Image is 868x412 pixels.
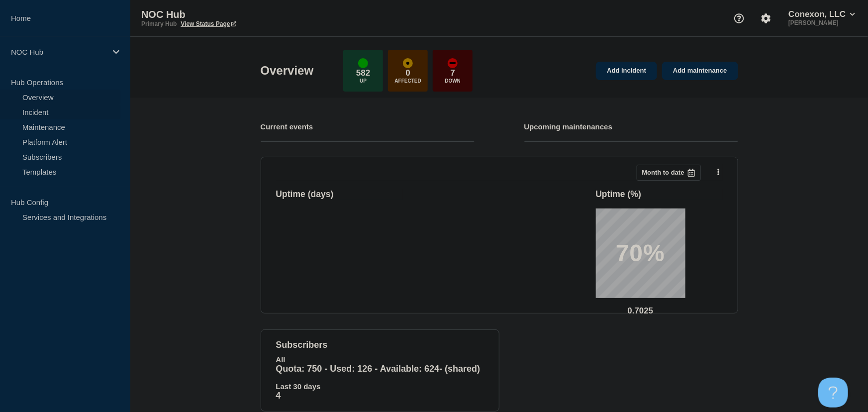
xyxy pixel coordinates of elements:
[261,122,313,131] h4: Current events
[596,189,723,200] h3: Uptime ( % )
[276,355,484,364] p: All
[642,169,684,176] p: Month to date
[11,48,106,56] p: NOC Hub
[395,78,421,84] p: Affected
[276,340,484,350] h4: subscribers
[818,378,848,408] iframe: Help Scout Beacon - Open
[141,9,340,20] p: NOC Hub
[181,20,236,27] a: View Status Page
[360,78,367,84] p: Up
[276,391,484,401] p: 4
[448,58,458,68] div: down
[276,189,403,200] h3: Uptime ( days )
[276,382,484,391] p: Last 30 days
[637,165,701,181] button: Month to date
[141,20,177,27] p: Primary Hub
[406,68,410,78] p: 0
[786,19,857,26] p: [PERSON_NAME]
[358,58,368,68] div: up
[729,8,750,29] button: Support
[276,364,481,374] span: Quota: 750 - Used: 126 - Available: 624 - (shared)
[662,62,738,80] a: Add maintenance
[261,64,314,78] h1: Overview
[356,68,370,78] p: 582
[403,58,413,68] div: affected
[445,78,461,84] p: Down
[596,62,657,80] a: Add incident
[786,9,857,19] button: Conexon, LLC
[596,306,685,316] p: 0.7025
[756,8,776,29] button: Account settings
[524,122,613,131] h4: Upcoming maintenances
[451,68,455,78] p: 7
[616,241,665,265] p: 70%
